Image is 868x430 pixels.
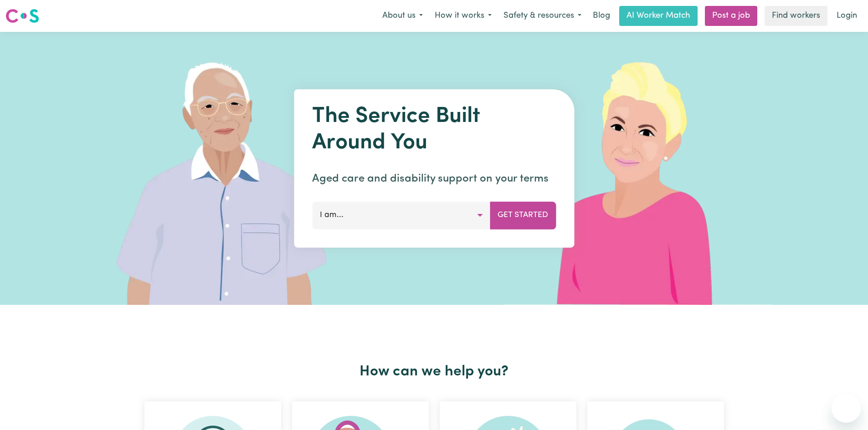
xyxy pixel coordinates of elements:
[5,5,39,26] a: Careseekers logo
[705,6,757,26] a: Post a job
[831,6,863,26] a: Login
[490,202,556,229] button: Get Started
[312,104,556,156] h1: The Service Built Around You
[498,6,587,25] button: Safety & resources
[619,6,698,26] a: AI Worker Match
[139,363,729,380] h2: How can we help you?
[376,6,429,25] button: About us
[429,6,498,25] button: How it works
[312,171,556,187] p: Aged care and disability support on your terms
[312,202,490,229] button: I am...
[5,8,39,24] img: Careseekers logo
[832,394,861,423] iframe: Button to launch messaging window
[765,6,827,26] a: Find workers
[587,6,616,26] a: Blog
